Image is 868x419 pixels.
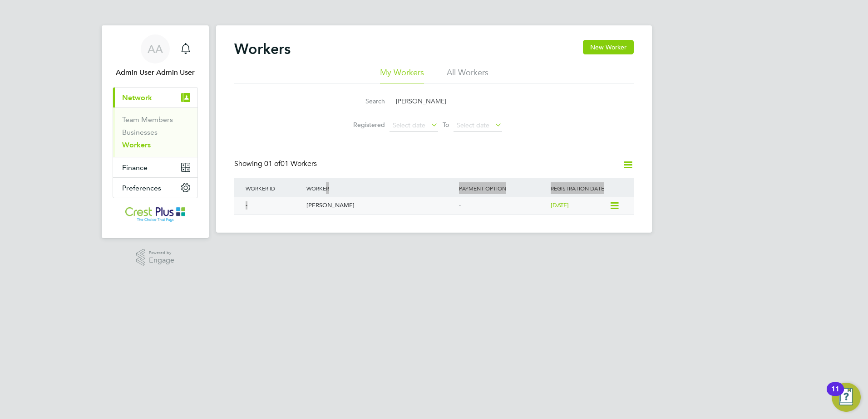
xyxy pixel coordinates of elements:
[243,178,304,199] div: Worker ID
[344,121,385,129] label: Registered
[304,178,457,199] div: Worker
[113,34,198,78] a: AAAdmin User Admin User
[149,249,174,257] span: Powered by
[380,67,424,83] li: My Workers
[548,178,625,199] div: Registration Date
[113,67,198,78] span: Admin User Admin User
[136,249,175,266] a: Powered byEngage
[122,141,151,149] a: Workers
[264,159,317,168] span: 01 Workers
[113,107,197,157] div: Network
[551,201,569,209] span: [DATE]
[148,43,163,55] span: AA
[440,119,452,131] span: To
[122,115,173,124] a: Team Members
[234,40,291,58] h2: Workers
[832,383,861,412] button: Open Resource Center, 11 new notifications
[113,88,197,107] button: Network
[122,184,161,192] span: Preferences
[113,157,197,177] button: Finance
[113,178,197,198] button: Preferences
[122,93,152,102] span: Network
[264,159,281,168] span: 01 of
[391,93,524,110] input: Name, email or phone number
[234,159,319,169] div: Showing
[447,67,488,83] li: All Workers
[457,178,548,199] div: Payment Option
[831,389,839,401] div: 11
[113,207,198,222] a: Go to home page
[457,121,489,129] span: Select date
[243,197,609,205] a: -[PERSON_NAME]-[DATE]
[125,207,186,222] img: crestplusoperations-logo-retina.png
[149,257,174,264] span: Engage
[304,197,457,214] div: [PERSON_NAME]
[243,197,304,214] div: -
[393,121,425,129] span: Select date
[122,163,148,172] span: Finance
[102,25,209,238] nav: Main navigation
[344,97,385,105] label: Search
[122,128,158,136] a: Businesses
[583,40,634,54] button: New Worker
[457,197,548,214] div: -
